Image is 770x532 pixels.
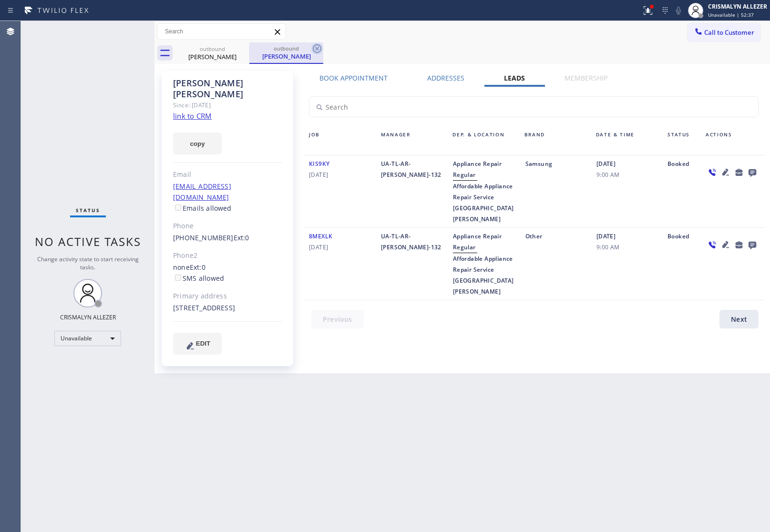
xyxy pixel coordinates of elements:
div: Phone [173,221,282,232]
div: [STREET_ADDRESS] [173,303,282,314]
input: SMS allowed [175,275,181,281]
input: Search [309,97,758,117]
a: link to CRM [173,111,212,121]
div: Email [173,169,282,180]
span: Ext: 0 [234,233,249,242]
div: UA-TL-AR-[PERSON_NAME]-132 [375,158,447,225]
div: Other [520,231,591,297]
div: Job [303,130,375,152]
div: Luis Ramirez [176,42,248,64]
div: [DATE] [591,158,662,225]
span: Unavailable | 52:37 [708,11,754,18]
button: EDIT [173,333,222,355]
div: [PERSON_NAME] [250,52,322,61]
div: Manager [375,130,447,152]
div: CRISMALYN ALLEZER [60,313,116,321]
div: [DATE] [591,231,662,297]
label: Addresses [427,73,464,82]
div: Unavailable [54,331,121,346]
a: [EMAIL_ADDRESS][DOMAIN_NAME] [173,182,231,202]
span: Call to Customer [704,28,754,37]
span: 8MEXLK [309,232,332,240]
div: CRISMALYN ALLEZER [708,2,767,10]
div: Booked [662,158,700,225]
div: Luis Ramirez [250,42,322,63]
div: Actions [700,130,764,152]
button: Call to Customer [688,23,760,41]
label: Emails allowed [173,204,232,213]
span: Change activity state to start receiving tasks. [37,255,139,271]
span: KIS9KY [309,160,329,168]
span: Appliance Repair Regular [453,232,502,251]
input: Emails allowed [175,205,181,211]
div: outbound [250,45,322,52]
span: [DATE] [309,169,370,180]
span: Affordable Appliance Repair Service [GEOGRAPHIC_DATA][PERSON_NAME] [453,255,514,296]
span: No active tasks [35,234,141,249]
button: copy [173,133,222,154]
div: Since: [DATE] [173,100,282,111]
button: Mute [672,4,685,17]
label: Leads [504,73,525,82]
span: Ext: 0 [190,263,205,272]
label: Book Appointment [319,73,388,82]
div: none [173,262,282,284]
span: Affordable Appliance Repair Service [GEOGRAPHIC_DATA][PERSON_NAME] [453,182,514,223]
div: [PERSON_NAME] [176,52,248,61]
label: Membership [565,73,607,82]
div: Brand [519,130,590,152]
span: 9:00 AM [596,169,656,180]
span: [DATE] [309,242,370,253]
div: Dep. & Location [447,130,518,152]
div: [PERSON_NAME] [PERSON_NAME] [173,78,282,100]
div: outbound [176,45,248,52]
div: Phone2 [173,250,282,261]
div: UA-TL-AR-[PERSON_NAME]-132 [375,231,447,297]
a: [PHONE_NUMBER] [173,233,234,242]
input: Search [158,24,286,39]
div: Status [662,130,700,152]
span: Status [76,207,100,214]
span: Appliance Repair Regular [453,160,502,179]
span: 9:00 AM [596,242,656,253]
div: Samsung [520,158,591,225]
span: EDIT [196,340,210,347]
div: Primary address [173,291,282,302]
label: SMS allowed [173,274,224,283]
div: Date & Time [590,130,662,152]
div: Booked [662,231,700,297]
